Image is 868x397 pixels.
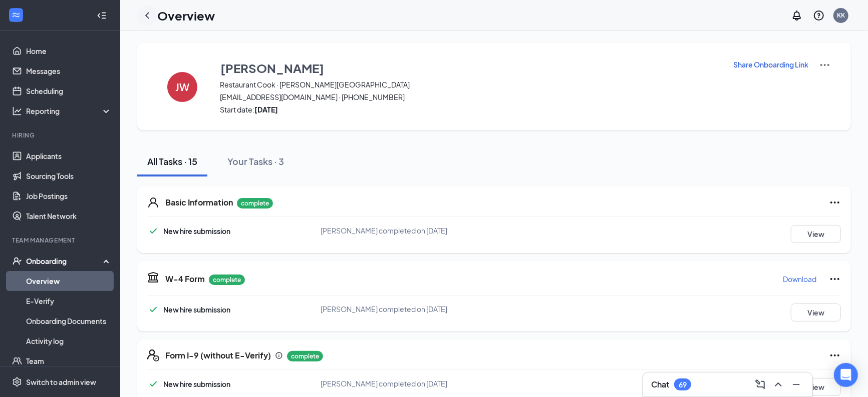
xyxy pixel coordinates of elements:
div: Onboarding [26,256,103,266]
a: Onboarding Documents [26,311,112,331]
svg: Ellipses [829,349,841,361]
span: [PERSON_NAME] completed on [DATE] [321,304,447,313]
svg: WorkstreamLogo [11,10,21,20]
div: KK [837,11,845,19]
div: Open Intercom Messenger [834,363,858,387]
svg: User [147,196,159,208]
div: Reporting [26,106,112,116]
span: [PERSON_NAME] completed on [DATE] [321,379,447,388]
button: ComposeMessage [752,376,768,392]
button: Download [782,271,817,287]
span: New hire submission [163,305,230,314]
svg: Minimize [790,378,802,390]
h5: Form I-9 (without E-Verify) [165,350,271,361]
a: Talent Network [26,206,112,226]
p: complete [287,351,323,361]
p: Share Onboarding Link [733,59,808,69]
svg: ComposeMessage [754,378,766,390]
button: [PERSON_NAME] [220,59,720,77]
div: Hiring [12,131,110,139]
span: New hire submission [163,379,230,388]
svg: Settings [12,377,22,387]
svg: ChevronUp [772,378,784,390]
a: Team [26,351,112,371]
svg: Checkmark [147,378,159,390]
a: Messages [26,61,112,81]
button: JW [157,59,207,114]
a: Activity log [26,331,112,351]
svg: Ellipses [829,273,841,285]
a: Applicants [26,146,112,166]
button: Share Onboarding Link [733,59,809,70]
button: View [791,225,841,243]
a: Job Postings [26,186,112,206]
span: [PERSON_NAME] completed on [DATE] [321,226,447,235]
img: More Actions [819,59,831,71]
p: Download [783,274,816,284]
svg: Info [275,351,283,359]
svg: Notifications [791,9,803,21]
svg: TaxGovernmentIcon [147,271,159,283]
button: Minimize [788,376,804,392]
a: Scheduling [26,81,112,101]
a: Sourcing Tools [26,166,112,186]
a: Overview [26,271,112,291]
span: New hire submission [163,226,230,235]
svg: QuestionInfo [813,9,825,21]
div: Team Management [12,236,110,244]
p: complete [209,274,245,285]
div: Switch to admin view [26,377,96,387]
span: [EMAIL_ADDRESS][DOMAIN_NAME] · [PHONE_NUMBER] [220,92,720,102]
div: All Tasks · 15 [147,155,197,167]
a: Home [26,41,112,61]
h3: Chat [651,379,669,390]
h5: Basic Information [165,197,233,208]
h4: JW [175,83,189,90]
h1: Overview [157,7,215,24]
svg: UserCheck [12,256,22,266]
svg: FormI9EVerifyIcon [147,349,159,361]
h5: W-4 Form [165,273,205,284]
svg: Checkmark [147,225,159,237]
svg: Ellipses [829,196,841,208]
svg: ChevronLeft [141,9,153,21]
div: 69 [679,380,687,389]
svg: Analysis [12,106,22,116]
span: Restaurant Cook · [PERSON_NAME][GEOGRAPHIC_DATA] [220,79,720,89]
svg: Checkmark [147,303,159,315]
button: View [791,378,841,396]
button: ChevronUp [770,376,786,392]
svg: Collapse [97,10,107,20]
strong: [DATE] [254,105,278,114]
a: E-Verify [26,291,112,311]
h3: [PERSON_NAME] [220,59,324,76]
span: Start date: [220,104,720,114]
button: View [791,303,841,321]
div: Your Tasks · 3 [227,155,284,167]
p: complete [237,198,273,208]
